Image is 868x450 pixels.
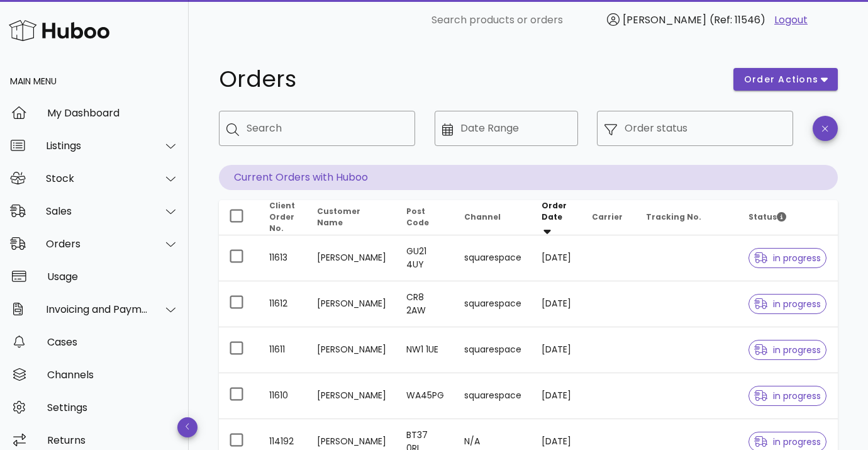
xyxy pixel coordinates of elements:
[47,434,179,446] div: Returns
[46,238,148,250] div: Orders
[46,172,148,184] div: Stock
[219,68,718,91] h1: Orders
[259,235,307,281] td: 11613
[754,254,821,262] span: in progress
[396,327,454,373] td: NW1 1UE
[307,200,396,235] th: Customer Name
[774,13,808,28] a: Logout
[454,327,531,373] td: squarespace
[582,200,636,235] th: Carrier
[454,235,531,281] td: squarespace
[46,303,148,315] div: Invoicing and Payments
[47,369,179,381] div: Channels
[307,373,396,419] td: [PERSON_NAME]
[531,200,582,235] th: Order Date: Sorted descending. Activate to remove sorting.
[754,437,821,446] span: in progress
[47,271,179,283] div: Usage
[733,68,838,91] button: order actions
[754,391,821,400] span: in progress
[317,206,360,228] span: Customer Name
[307,281,396,327] td: [PERSON_NAME]
[646,211,701,222] span: Tracking No.
[47,402,179,413] div: Settings
[531,373,582,419] td: [DATE]
[46,140,148,152] div: Listings
[269,200,295,233] span: Client Order No.
[531,235,582,281] td: [DATE]
[47,107,179,119] div: My Dashboard
[592,211,623,222] span: Carrier
[396,281,454,327] td: CR8 2AW
[307,327,396,373] td: [PERSON_NAME]
[46,205,148,217] div: Sales
[709,13,765,27] span: (Ref: 11546)
[406,206,429,228] span: Post Code
[259,281,307,327] td: 11612
[454,200,531,235] th: Channel
[754,300,821,308] span: in progress
[259,200,307,235] th: Client Order No.
[738,200,838,235] th: Status
[531,281,582,327] td: [DATE]
[454,281,531,327] td: squarespace
[396,235,454,281] td: GU21 4UY
[47,336,179,348] div: Cases
[219,165,838,190] p: Current Orders with Huboo
[454,373,531,419] td: squarespace
[748,211,786,222] span: Status
[259,327,307,373] td: 11611
[9,17,109,44] img: Huboo Logo
[542,200,567,222] span: Order Date
[396,373,454,419] td: WA45PG
[531,327,582,373] td: [DATE]
[396,200,454,235] th: Post Code
[307,235,396,281] td: [PERSON_NAME]
[636,200,738,235] th: Tracking No.
[464,211,501,222] span: Channel
[623,13,706,27] span: [PERSON_NAME]
[754,346,821,354] span: in progress
[743,73,819,86] span: order actions
[259,373,307,419] td: 11610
